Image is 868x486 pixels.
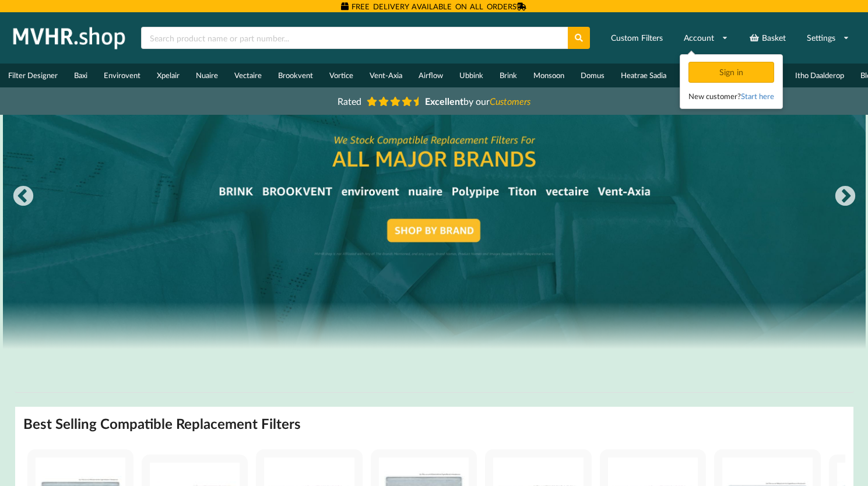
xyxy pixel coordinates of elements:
a: Envirovent [96,64,149,87]
a: Titon [674,64,708,87]
a: Brink [491,64,525,87]
a: Monsoon [525,64,572,87]
a: Rated Excellentby ourCustomers [329,91,539,111]
a: Airflow [410,64,451,87]
h2: Best Selling Compatible Replacement Filters [23,415,301,433]
a: Nuaire [188,64,226,87]
a: Sign in [688,67,776,77]
a: Itho Daalderop [787,64,852,87]
a: Vectaire [226,64,270,87]
a: Vortice [321,64,361,87]
a: Xpelair [149,64,188,87]
a: Vent-Axia [361,64,410,87]
a: Basket [742,27,793,48]
img: mvhr.shop.png [8,23,131,52]
button: Previous [12,185,35,209]
a: Start here [741,91,774,101]
input: Search product name or part number... [141,27,568,49]
a: Brookvent [270,64,321,87]
i: Customers [490,96,530,107]
b: Excellent [425,96,463,107]
span: by our [425,96,530,107]
a: Account [676,27,736,48]
button: Next [834,185,857,209]
a: Ubbink [451,64,491,87]
div: Sign in [688,62,774,83]
a: Heatrae Sadia [613,64,674,87]
a: Custom Filters [603,27,670,48]
span: Rated [338,96,361,107]
a: Baxi [66,64,96,87]
a: Settings [799,27,857,48]
div: New customer? [688,90,774,102]
a: Domus [572,64,613,87]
